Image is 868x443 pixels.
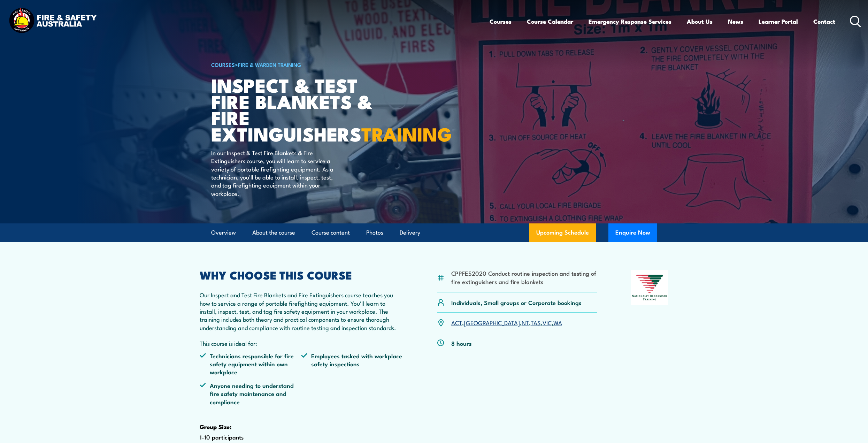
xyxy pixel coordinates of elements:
li: Employees tasked with workplace safety inspections [301,352,403,376]
a: News [728,12,743,31]
a: About the course [252,223,295,242]
p: 8 hours [451,339,472,347]
h1: Inspect & Test Fire Blankets & Fire Extinguishers [211,77,383,142]
a: Delivery [400,223,420,242]
a: Course content [312,223,350,242]
img: Nationally Recognised Training logo. [631,270,669,305]
h2: WHY CHOOSE THIS COURSE [200,270,403,280]
li: Technicians responsible for fire safety equipment within own workplace [200,352,301,376]
a: ACT [451,318,462,327]
button: Enquire Now [608,223,657,242]
a: Emergency Response Services [589,12,671,31]
p: This course is ideal for: [200,339,403,347]
a: Photos [366,223,383,242]
strong: Group Size: [200,422,231,431]
a: Courses [490,12,512,31]
a: Upcoming Schedule [529,223,596,242]
li: CPPFES2020 Conduct routine inspection and testing of fire extinguishers and fire blankets [451,269,597,285]
a: Course Calendar [527,12,573,31]
strong: TRAINING [361,119,452,148]
a: NT [522,318,529,327]
a: Learner Portal [759,12,798,31]
li: Anyone needing to understand fire safety maintenance and compliance [200,381,301,406]
a: Fire & Warden Training [238,61,301,68]
p: In our Inspect & Test Fire Blankets & Fire Extinguishers course, you will learn to service a vari... [211,148,338,197]
a: [GEOGRAPHIC_DATA] [464,318,520,327]
a: Contact [813,12,835,31]
p: Our Inspect and Test Fire Blankets and Fire Extinguishers course teaches you how to service a ran... [200,291,403,331]
p: , , , , , [451,319,562,327]
a: About Us [687,12,713,31]
a: VIC [543,318,552,327]
h6: > [211,60,383,69]
a: WA [553,318,562,327]
a: TAS [531,318,541,327]
a: COURSES [211,61,235,68]
p: Individuals, Small groups or Corporate bookings [451,298,582,306]
a: Overview [211,223,236,242]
